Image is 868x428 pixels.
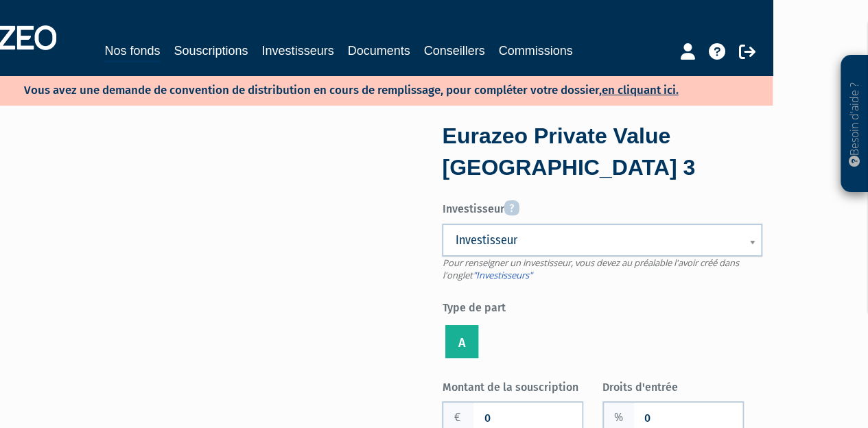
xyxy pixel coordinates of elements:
[499,41,573,60] a: Commissions
[174,41,248,60] a: Souscriptions
[455,232,731,248] span: Investisseur
[442,195,762,217] label: Investisseur
[602,83,679,97] a: en cliquant ici.
[445,325,478,358] label: A
[348,41,410,60] a: Documents
[261,41,333,60] a: Investisseurs
[424,41,485,60] a: Conseillers
[847,62,863,186] p: Besoin d'aide ?
[104,41,160,62] a: Nos fonds
[602,375,762,396] label: Droits d'entrée
[442,257,738,282] span: Pour renseigner un investisseur, vous devez au préalable l'avoir créé dans l'onglet
[472,269,532,281] a: "Investisseurs"
[442,121,762,183] div: Eurazeo Private Value [GEOGRAPHIC_DATA] 3
[442,296,762,316] label: Type de part
[442,375,602,396] label: Montant de la souscription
